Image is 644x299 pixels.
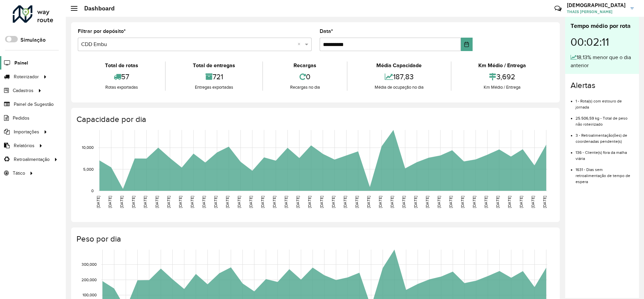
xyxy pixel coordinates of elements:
[355,196,359,208] text: [DATE]
[349,84,449,91] div: Média de ocupação no dia
[13,87,34,94] span: Cadastros
[551,1,565,16] a: Contato Rápido
[108,196,112,208] text: [DATE]
[14,101,54,108] span: Painel de Sugestão
[178,196,182,208] text: [DATE]
[143,196,147,208] text: [DATE]
[298,40,303,48] span: Clear all
[453,61,551,70] div: Km Médio / Entrega
[78,27,126,35] label: Filtrar por depósito
[296,196,300,208] text: [DATE]
[82,277,97,282] text: 200,000
[401,196,406,208] text: [DATE]
[472,196,476,208] text: [DATE]
[576,93,634,110] li: 1 - Rota(s) com estouro de jornada
[576,110,634,127] li: 25.506,59 kg - Total de peso não roteirizado
[167,84,260,91] div: Entregas exportadas
[83,167,94,171] text: 5,000
[14,128,39,135] span: Importações
[166,196,171,208] text: [DATE]
[461,38,473,51] button: Choose Date
[460,196,465,208] text: [DATE]
[284,196,288,208] text: [DATE]
[96,196,100,208] text: [DATE]
[131,196,136,208] text: [DATE]
[576,127,634,144] li: 3 - Retroalimentação(ões) de coordenadas pendente(s)
[495,196,500,208] text: [DATE]
[14,156,50,163] span: Retroalimentação
[307,196,312,208] text: [DATE]
[83,293,97,297] text: 100,000
[366,196,371,208] text: [DATE]
[77,5,115,12] h2: Dashboard
[320,27,333,35] label: Data
[349,70,449,84] div: 187,83
[13,115,30,122] span: Pedidos
[390,196,394,208] text: [DATE]
[167,70,260,84] div: 721
[119,196,124,208] text: [DATE]
[202,196,206,208] text: [DATE]
[576,162,634,185] li: 1631 - Dias sem retroalimentação de tempo de espera
[14,73,39,80] span: Roteirizador
[567,2,626,8] h3: [DEMOGRAPHIC_DATA]
[265,61,345,70] div: Recargas
[213,196,218,208] text: [DATE]
[571,31,634,53] div: 00:02:11
[190,196,194,208] text: [DATE]
[413,196,418,208] text: [DATE]
[237,196,241,208] text: [DATE]
[542,196,547,208] text: [DATE]
[249,196,253,208] text: [DATE]
[13,170,25,177] span: Tático
[20,36,46,44] label: Simulação
[79,84,163,91] div: Rotas exportadas
[437,196,441,208] text: [DATE]
[531,196,535,208] text: [DATE]
[91,188,94,193] text: 0
[225,196,229,208] text: [DATE]
[453,84,551,91] div: Km Médio / Entrega
[155,196,159,208] text: [DATE]
[571,22,634,31] div: Tempo médio por rota
[76,234,553,244] h4: Peso por dia
[272,196,276,208] text: [DATE]
[378,196,382,208] text: [DATE]
[576,144,634,162] li: 136 - Cliente(s) fora da malha viária
[82,262,97,266] text: 300,000
[79,70,163,84] div: 57
[260,196,265,208] text: [DATE]
[343,196,347,208] text: [DATE]
[453,70,551,84] div: 3,692
[82,145,94,150] text: 10,000
[519,196,523,208] text: [DATE]
[331,196,335,208] text: [DATE]
[265,70,345,84] div: 0
[319,196,324,208] text: [DATE]
[567,9,626,15] span: THAIS [PERSON_NAME]
[349,61,449,70] div: Média Capacidade
[14,142,35,149] span: Relatórios
[448,196,453,208] text: [DATE]
[571,53,634,70] div: 18,13% menor que o dia anterior
[507,196,512,208] text: [DATE]
[484,196,488,208] text: [DATE]
[265,84,345,91] div: Recargas no dia
[425,196,429,208] text: [DATE]
[14,59,28,67] span: Painel
[571,81,634,90] h4: Alertas
[167,61,260,70] div: Total de entregas
[79,61,163,70] div: Total de rotas
[76,115,553,124] h4: Capacidade por dia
